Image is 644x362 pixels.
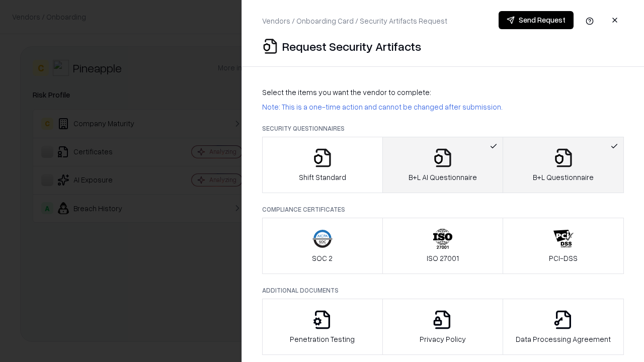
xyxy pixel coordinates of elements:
p: Data Processing Agreement [516,334,611,344]
p: Security Questionnaires [262,124,624,133]
p: Privacy Policy [420,334,466,344]
button: ISO 27001 [382,218,504,274]
p: ISO 27001 [427,253,459,263]
p: SOC 2 [312,253,333,263]
p: Note: This is a one-time action and cannot be changed after submission. [262,102,624,112]
p: Additional Documents [262,286,624,295]
button: B+L AI Questionnaire [382,137,504,193]
button: Privacy Policy [382,299,504,355]
button: Penetration Testing [262,299,383,355]
button: Send Request [499,11,574,29]
p: Compliance Certificates [262,205,624,214]
p: Shift Standard [299,172,346,183]
p: PCI-DSS [549,253,578,263]
p: Penetration Testing [290,334,355,344]
button: SOC 2 [262,218,383,274]
button: PCI-DSS [503,218,624,274]
p: Vendors / Onboarding Card / Security Artifacts Request [262,16,447,26]
p: Request Security Artifacts [282,38,421,54]
p: Select the items you want the vendor to complete: [262,87,624,98]
button: Data Processing Agreement [503,299,624,355]
p: B+L Questionnaire [533,172,594,183]
button: Shift Standard [262,137,383,193]
button: B+L Questionnaire [503,137,624,193]
p: B+L AI Questionnaire [409,172,477,183]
